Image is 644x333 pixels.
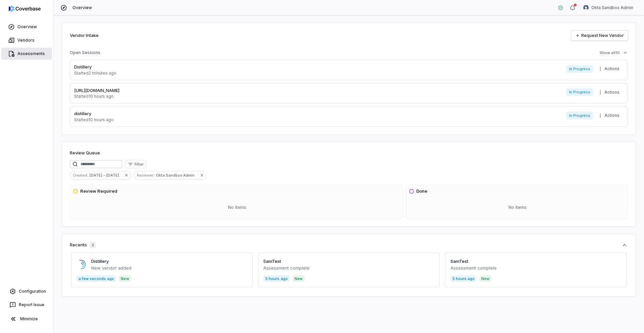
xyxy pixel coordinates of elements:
[135,162,144,167] span: Filter
[74,94,119,99] p: Started 10 hours ago
[1,21,52,33] a: Overview
[263,258,281,264] a: SamTest
[583,5,589,10] img: Okta Sandbox Admin avatar
[70,106,628,127] a: distilleryStarted10 hours agoIn ProgressMore actions
[90,172,122,178] span: [DATE] - [DATE]
[125,160,147,168] button: Filter
[70,242,628,248] button: Recents3
[70,242,96,248] div: Recents
[571,31,628,41] a: Request New Vendor
[566,112,593,120] span: In Progress
[1,34,52,46] a: Vendors
[80,188,117,195] h3: Review Required
[3,285,51,297] a: Configuration
[74,87,119,94] p: [URL][DOMAIN_NAME]
[70,59,628,80] a: DistilleryStarted2 minutes agoIn ProgressMore actions
[3,299,51,311] button: Report Issue
[596,87,624,97] button: More actions
[74,70,116,76] p: Started 2 minutes ago
[70,150,100,156] h1: Review Queue
[416,188,427,195] h3: Done
[70,83,628,104] a: [URL][DOMAIN_NAME]Started10 hours agoIn ProgressMore actions
[3,312,51,326] button: Minimize
[1,48,52,60] a: Assessments
[409,199,626,216] div: No items
[90,242,96,248] span: 3
[450,258,468,264] a: SamTest
[566,88,593,96] span: In Progress
[72,5,92,10] span: Overview
[70,172,90,178] span: Created :
[70,50,100,55] h3: Open Sessions
[566,65,593,73] span: In Progress
[74,64,116,70] p: Distillery
[73,199,401,216] div: No items
[74,110,114,117] p: distillery
[134,172,156,178] span: Reviewer :
[91,258,109,264] a: Distillery
[579,3,637,13] button: Okta Sandbox Admin avatarOkta Sandbox Admin
[596,64,624,74] button: More actions
[596,110,624,121] button: More actions
[591,5,633,10] span: Okta Sandbox Admin
[70,32,99,39] h2: Vendor Intake
[74,117,114,123] p: Started 10 hours ago
[598,47,630,59] button: Show all10
[9,5,41,12] img: logo-D7KZi-bG.svg
[156,172,197,178] span: Okta Sandbox Admin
